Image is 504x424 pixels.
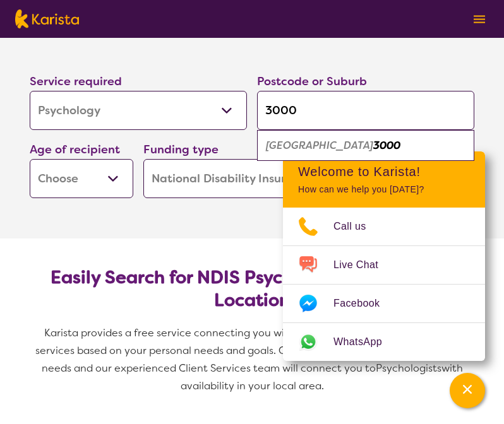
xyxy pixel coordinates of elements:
h2: Easily Search for NDIS Psychologists by Need & Location [40,266,464,312]
span: WhatsApp [333,333,397,351]
img: menu [474,15,485,23]
label: Postcode or Suburb [257,74,367,89]
ul: Choose channel [283,208,485,361]
img: Karista logo [15,9,79,28]
span: Facebook [333,294,395,313]
div: Melbourne 3000 [263,134,468,158]
span: Karista provides a free service connecting you with Psychologists and other disability services b... [35,326,471,375]
span: Live Chat [333,256,393,274]
span: Call us [333,217,381,236]
em: 3000 [373,139,400,152]
input: Type [257,91,474,130]
label: Age of recipient [30,142,120,157]
label: Service required [30,74,122,89]
div: Channel Menu [283,151,485,361]
span: Psychologists [376,362,441,375]
a: Web link opens in a new tab. [283,323,485,361]
label: Funding type [143,142,219,157]
em: [GEOGRAPHIC_DATA] [266,139,373,152]
button: Channel Menu [450,373,485,408]
p: How can we help you [DATE]? [298,184,470,195]
h2: Welcome to Karista! [298,164,470,179]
